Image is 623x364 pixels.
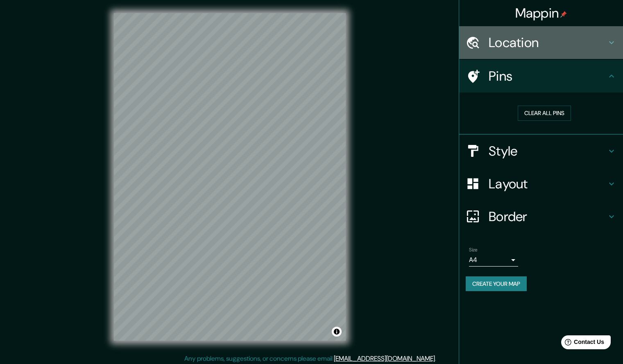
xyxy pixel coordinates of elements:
button: Toggle attribution [332,327,342,337]
h4: Layout [489,176,607,192]
h4: Style [489,143,607,159]
div: A4 [469,253,518,267]
p: Any problems, suggestions, or concerns please email . [184,354,436,364]
iframe: Help widget launcher [550,332,614,355]
h4: Border [489,208,607,225]
div: Border [459,200,623,233]
h4: Location [489,34,607,51]
div: . [437,354,439,364]
button: Clear all pins [518,106,571,121]
h4: Pins [489,68,607,84]
label: Size [469,246,478,253]
button: Create your map [466,276,527,292]
a: [EMAIL_ADDRESS][DOMAIN_NAME] [334,354,435,363]
h4: Mappin [515,5,567,21]
div: Pins [459,60,623,93]
div: Location [459,26,623,59]
div: . [436,354,437,364]
img: pin-icon.png [560,11,567,18]
canvas: Map [114,13,346,341]
div: Style [459,135,623,167]
div: Layout [459,167,623,200]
